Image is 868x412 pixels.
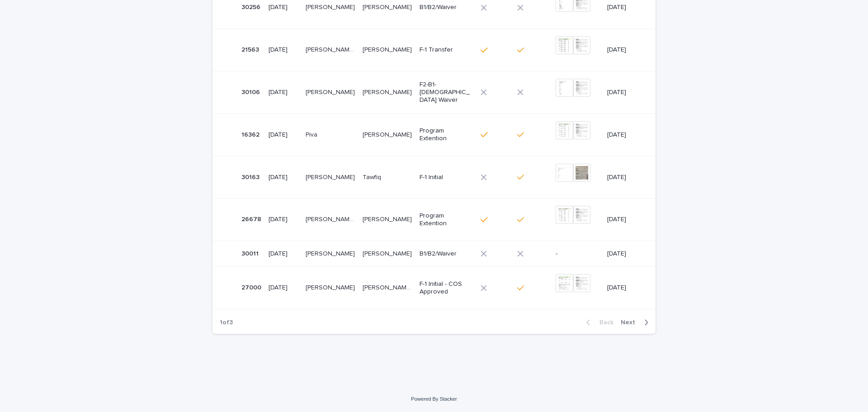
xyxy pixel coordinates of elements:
[420,46,470,54] p: F-1 Transfer
[269,131,298,139] p: [DATE]
[363,44,414,54] p: [PERSON_NAME]
[212,114,656,156] tr: 1636216362 [DATE]PivaPiva [PERSON_NAME][PERSON_NAME] Program Extention[DATE]
[594,319,613,326] span: Back
[269,284,298,292] p: [DATE]
[420,127,470,142] p: Program Extention
[241,248,260,258] p: 30011
[607,4,641,11] p: [DATE]
[607,174,641,181] p: [DATE]
[556,250,600,258] p: -
[607,46,641,54] p: [DATE]
[241,44,261,54] p: 21563
[607,216,641,223] p: [DATE]
[241,129,261,139] p: 16362
[212,71,656,114] tr: 3010630106 [DATE][PERSON_NAME][PERSON_NAME] [PERSON_NAME][PERSON_NAME] F2-B1-[DEMOGRAPHIC_DATA] W...
[306,172,357,181] p: [PERSON_NAME]
[306,129,319,139] p: Piva
[241,282,263,292] p: 27000
[363,172,383,181] p: Tawfiq
[420,81,470,104] p: F2-B1-[DEMOGRAPHIC_DATA] Waiver
[241,2,262,11] p: 30256
[420,174,470,181] p: F-1 Initial
[306,87,357,96] p: Cerrano Salvatore
[363,129,414,139] p: Dayane Maria
[306,214,357,223] p: BONFANTI HENKES
[607,250,641,258] p: [DATE]
[411,396,457,402] a: Powered By Stacker
[269,216,298,223] p: [DATE]
[420,250,470,258] p: B1/B2/Waiver
[269,46,298,54] p: [DATE]
[363,282,414,292] p: [PERSON_NAME] [PERSON_NAME]
[306,248,357,258] p: Ribadeneira Lopez
[363,87,414,96] p: [PERSON_NAME]
[363,248,414,258] p: [PERSON_NAME]
[212,312,240,334] p: 1 of 3
[306,44,357,54] p: [PERSON_NAME] [PERSON_NAME]
[212,241,656,267] tr: 3001130011 [DATE][PERSON_NAME][PERSON_NAME] [PERSON_NAME][PERSON_NAME] B1/B2/Waiver-[DATE]
[269,250,298,258] p: [DATE]
[212,156,656,199] tr: 3016330163 [DATE][PERSON_NAME][PERSON_NAME] TawfiqTawfiq F-1 Initial[DATE]
[363,214,414,223] p: [PERSON_NAME]
[420,280,470,296] p: F-1 Initial - COS Approved
[306,2,357,11] p: Mori Paulinelli Coimbra
[607,284,641,292] p: [DATE]
[269,89,298,96] p: [DATE]
[241,172,261,181] p: 30163
[212,199,656,241] tr: 2667826678 [DATE][PERSON_NAME] [PERSON_NAME][PERSON_NAME] [PERSON_NAME] [PERSON_NAME][PERSON_NAME...
[269,174,298,181] p: [DATE]
[363,2,414,11] p: Luiz Henrique
[617,318,656,327] button: Next
[241,87,262,96] p: 30106
[241,214,263,223] p: 26678
[306,282,357,292] p: BARROS MIRANDA
[420,212,470,227] p: Program Extention
[212,267,656,309] tr: 2700027000 [DATE][PERSON_NAME][PERSON_NAME] [PERSON_NAME] [PERSON_NAME][PERSON_NAME] [PERSON_NAME...
[621,319,641,326] span: Next
[212,29,656,71] tr: 2156321563 [DATE][PERSON_NAME] [PERSON_NAME][PERSON_NAME] [PERSON_NAME] [PERSON_NAME][PERSON_NAME...
[607,89,641,96] p: [DATE]
[579,318,617,327] button: Back
[269,4,298,11] p: [DATE]
[607,131,641,139] p: [DATE]
[420,4,470,11] p: B1/B2/Waiver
